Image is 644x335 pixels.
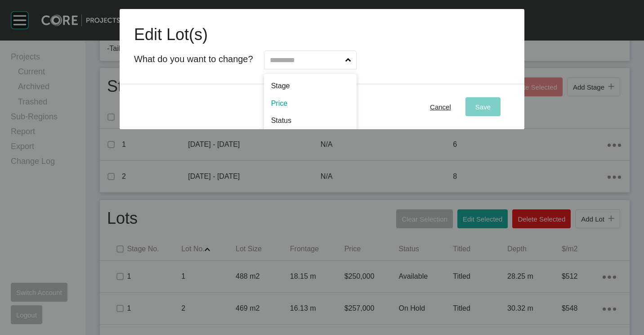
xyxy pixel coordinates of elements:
[420,97,461,116] button: Cancel
[134,23,510,46] h1: Edit Lot(s)
[430,103,451,111] span: Cancel
[264,112,357,129] div: Status
[475,103,491,111] span: Save
[264,74,357,95] div: Stage
[465,97,501,116] button: Save
[344,51,353,69] span: Show menu...
[264,95,357,112] div: Price
[134,53,253,65] p: What do you want to change?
